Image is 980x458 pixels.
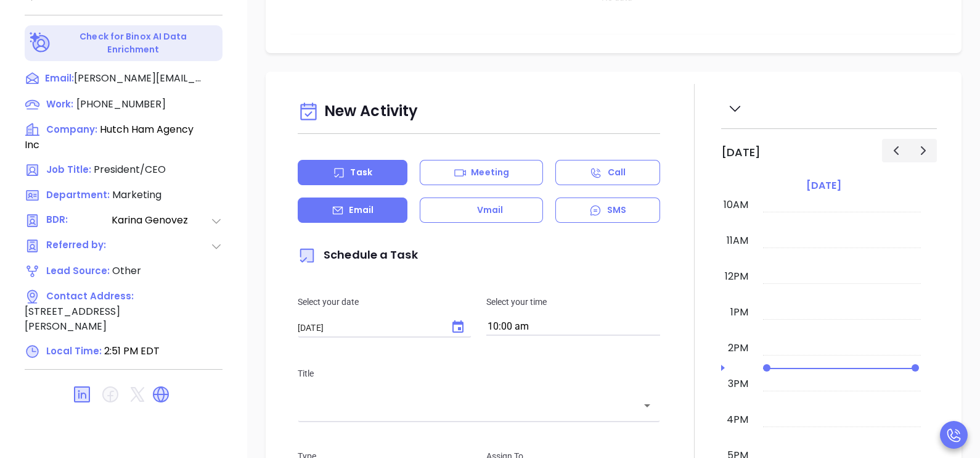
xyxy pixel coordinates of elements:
span: Schedule a Task [298,247,418,262]
div: 10am [721,198,751,212]
p: Select your time [486,295,660,309]
span: Referred by: [46,238,110,254]
a: [DATE] [804,177,844,194]
button: Open [639,397,656,414]
h2: [DATE] [721,146,761,159]
span: Job Title: [46,163,91,176]
p: Meeting [471,166,509,179]
span: Hutch Ham Agency Inc [25,122,194,152]
span: [STREET_ADDRESS][PERSON_NAME] [25,304,120,333]
span: Department: [46,188,110,201]
div: 2pm [725,341,751,356]
p: Title [298,367,660,380]
div: 12pm [722,269,751,284]
div: 1pm [728,305,751,320]
p: Task [350,166,372,179]
div: 11am [724,233,751,248]
span: President/CEO [94,162,166,177]
div: 4pm [724,412,751,427]
p: Select your date [298,295,472,309]
span: Lead Source: [46,264,110,277]
div: New Activity [298,96,660,128]
span: Local Time: [46,344,102,357]
span: Karina Genovez [112,213,210,228]
p: SMS [607,204,626,217]
p: Vmail [477,204,504,217]
p: Email [349,204,374,217]
span: 2:51 PM EDT [104,344,160,358]
span: Marketing [112,188,161,202]
span: Work: [46,98,73,110]
span: Contact Address: [46,289,134,302]
span: Company: [46,123,97,136]
span: [PERSON_NAME][EMAIL_ADDRESS][DOMAIN_NAME] [74,71,203,86]
span: [PHONE_NUMBER] [76,97,166,111]
button: Next day [909,139,937,162]
div: 3pm [725,377,751,391]
img: Ai-Enrich-DaqCidB-.svg [30,32,51,54]
span: Other [112,264,141,278]
span: Email: [45,71,74,87]
button: Choose date, selected date is Sep 20, 2025 [446,315,470,339]
p: Call [608,166,626,179]
p: Check for Binox AI Data Enrichment [53,30,214,56]
button: Previous day [882,139,910,162]
span: BDR: [46,213,110,228]
input: MM/DD/YYYY [298,322,441,334]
